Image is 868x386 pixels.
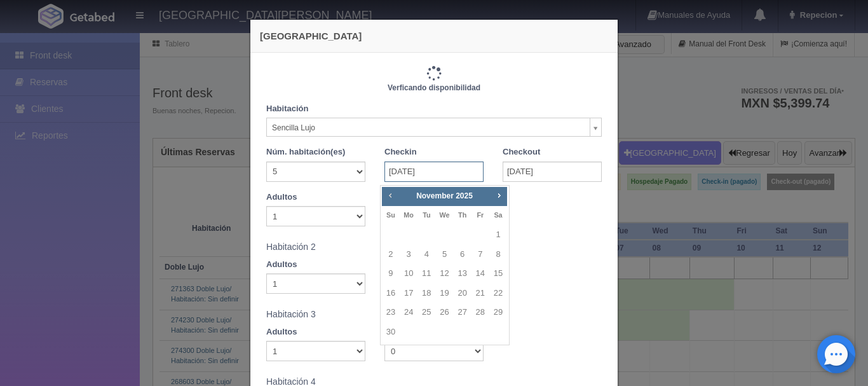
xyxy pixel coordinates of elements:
input: DD-MM-AAAA [503,162,602,182]
b: Verficando disponibilidad [388,83,480,92]
span: Tuesday [423,211,430,219]
a: 11 [418,265,435,283]
label: Checkout [503,146,540,158]
a: 27 [454,303,471,322]
a: 2 [383,245,399,264]
h4: [GEOGRAPHIC_DATA] [260,29,608,43]
a: 5 [436,245,452,264]
a: 6 [454,245,471,264]
a: 30 [383,323,399,341]
input: DD-MM-AAAA [384,162,484,182]
span: Saturday [494,211,502,219]
span: Wednesday [439,211,449,219]
label: Adultos [266,191,297,203]
a: 12 [436,265,452,283]
a: 19 [436,284,452,303]
span: Friday [477,211,484,219]
a: 16 [383,284,399,303]
a: 24 [400,303,417,322]
a: 17 [400,284,417,303]
a: 29 [490,303,506,322]
a: 28 [472,303,489,322]
a: 1 [490,226,506,244]
span: Sunday [386,211,395,219]
a: 22 [490,284,506,303]
label: Núm. habitación(es) [266,146,345,158]
a: 21 [472,284,489,303]
label: Checkin [384,146,417,158]
span: Sencilla Lujo [272,118,585,137]
a: Prev [383,188,397,202]
span: November [416,191,454,200]
a: 9 [383,265,399,283]
a: 4 [418,245,435,264]
span: Monday [403,211,414,219]
a: 26 [436,303,452,322]
a: Next [492,188,506,202]
a: 23 [383,303,399,322]
a: 25 [418,303,435,322]
a: 15 [490,265,506,283]
h5: Habitación 2 [266,242,602,252]
a: 18 [418,284,435,303]
span: Thursday [458,211,466,219]
a: Sencilla Lujo [266,118,602,137]
a: 8 [490,245,506,264]
a: 20 [454,284,471,303]
label: Habitación [266,103,308,115]
span: 2025 [456,191,473,200]
span: Next [494,190,504,200]
label: Adultos [266,326,297,338]
h5: Habitación 3 [266,310,602,319]
span: Prev [385,190,395,200]
a: 3 [400,245,417,264]
a: 7 [472,245,489,264]
a: 14 [472,265,489,283]
a: 10 [400,265,417,283]
a: 13 [454,265,471,283]
label: Adultos [266,259,297,271]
